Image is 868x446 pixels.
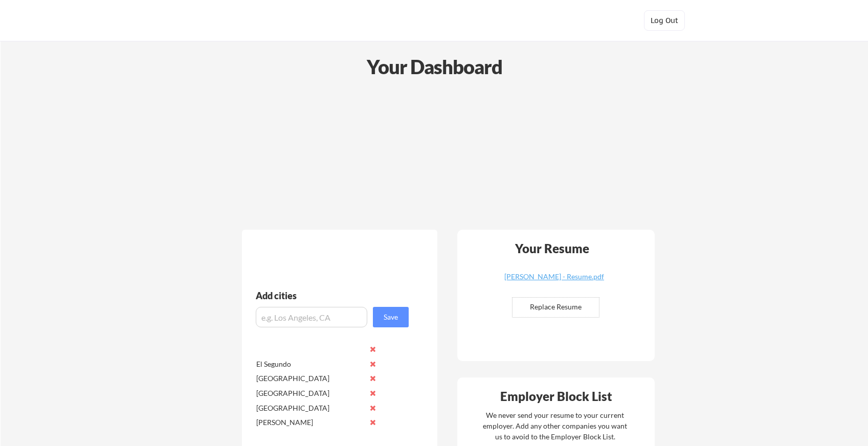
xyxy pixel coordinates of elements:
[494,273,615,280] div: [PERSON_NAME] - Resume.pdf
[256,417,364,428] div: [PERSON_NAME]
[256,359,364,369] div: El Segundo
[482,410,628,442] div: We never send your resume to your current employer. Add any other companies you want us to avoid ...
[644,10,685,31] button: Log Out
[461,390,652,403] div: Employer Block List
[256,388,364,398] div: [GEOGRAPHIC_DATA]
[256,291,411,300] div: Add cities
[256,307,367,327] input: e.g. Los Angeles, CA
[256,373,364,384] div: [GEOGRAPHIC_DATA]
[1,52,868,81] div: Your Dashboard
[494,273,615,289] a: [PERSON_NAME] - Resume.pdf
[373,307,409,327] button: Save
[502,242,603,255] div: Your Resume
[256,403,364,413] div: [GEOGRAPHIC_DATA]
